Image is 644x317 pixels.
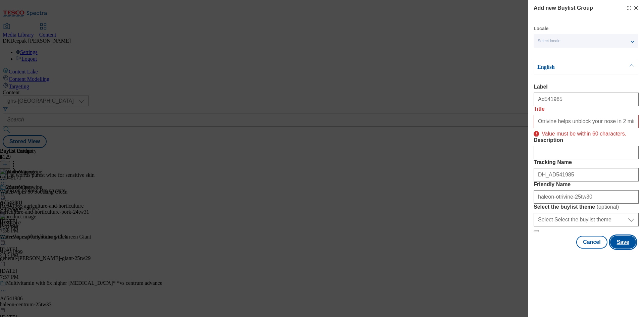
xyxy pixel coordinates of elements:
label: Label [534,84,639,90]
input: Enter Description [534,146,639,159]
span: ( optional ) [597,204,619,210]
span: Select locale [538,39,560,44]
input: Enter Title [534,115,639,128]
button: Cancel [576,236,607,249]
button: Select locale [534,34,638,48]
p: English [537,64,608,70]
input: Enter Friendly Name [534,190,639,204]
label: Select the buylist theme [534,204,639,210]
label: Description [534,137,639,143]
label: Title [534,106,639,112]
label: Locale [534,27,548,31]
input: Enter Label [534,93,639,106]
button: Save [610,236,636,249]
p: Value must be within 60 characters. [542,128,626,137]
label: Tracking Name [534,159,639,165]
label: Friendly Name [534,181,639,188]
input: Enter Tracking Name [534,168,639,181]
h4: Add new Buylist Group [534,4,593,12]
